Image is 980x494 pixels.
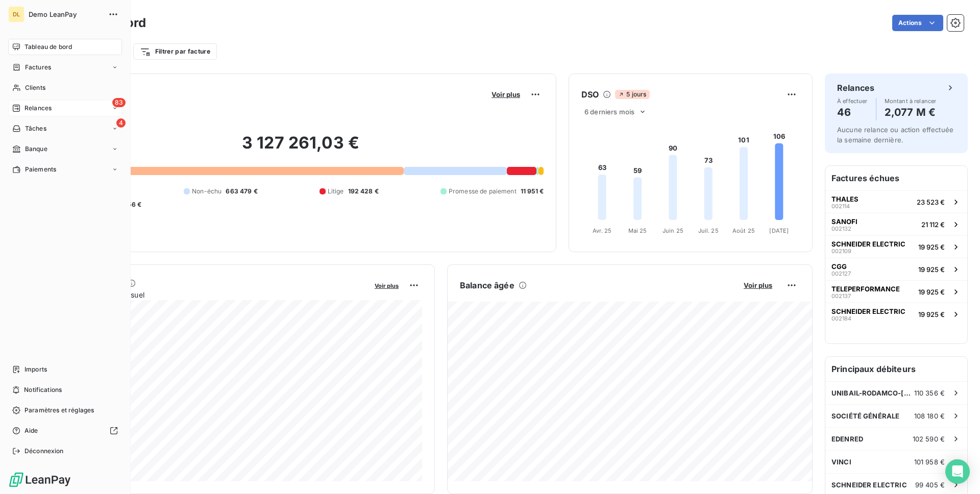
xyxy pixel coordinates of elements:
button: TELEPERFORMANCE00213719 925 € [825,280,967,303]
span: Relances [24,104,52,113]
span: Factures [25,63,51,72]
span: 002109 [831,248,851,254]
h6: DSO [581,88,599,101]
span: UNIBAIL-RODAMCO-[GEOGRAPHIC_DATA] [831,389,914,397]
h6: Relances [837,82,874,94]
span: 6 derniers mois [584,108,634,116]
span: 19 925 € [918,243,945,251]
span: Chiffre d'affaires mensuel [58,289,367,300]
span: Imports [24,365,47,374]
span: À effectuer [837,98,868,104]
span: SCHNEIDER ELECTRIC [831,240,905,248]
tspan: [DATE] [769,227,789,234]
span: 663 479 € [226,187,257,196]
span: 4 [116,118,126,128]
button: THALES00211423 523 € [825,190,967,213]
tspan: Mai 25 [628,227,647,234]
h6: Principaux débiteurs [825,357,967,381]
h6: Factures échues [825,166,967,190]
span: SANOFI [831,217,857,226]
span: 99 405 € [915,481,945,489]
span: Déconnexion [24,447,64,456]
div: Open Intercom Messenger [945,459,970,484]
span: 83 [112,98,126,107]
span: 5 jours [615,90,649,99]
h4: 2,077 M € [885,104,937,120]
span: 23 523 € [917,198,945,206]
span: 002184 [831,315,851,322]
span: THALES [831,195,859,203]
span: CGG [831,262,847,270]
span: SCHNEIDER ELECTRIC [831,481,907,489]
h4: 46 [837,104,868,120]
span: 108 180 € [914,412,945,420]
span: Tableau de bord [24,42,72,52]
span: Non-échu [192,187,222,196]
span: Voir plus [375,282,399,289]
span: 19 925 € [918,310,945,318]
span: Banque [25,144,47,154]
span: 002137 [831,293,851,299]
button: Filtrer par facture [133,43,217,60]
span: Voir plus [744,281,772,289]
span: 110 356 € [914,389,945,397]
span: Aide [24,426,38,435]
span: Aucune relance ou action effectuée la semaine dernière. [837,126,953,144]
span: 11 951 € [521,187,544,196]
div: DL [8,6,24,22]
span: 101 958 € [914,458,945,466]
tspan: Juil. 25 [698,227,719,234]
span: Notifications [24,385,62,394]
span: Clients [25,83,45,92]
h6: Balance âgée [460,279,514,291]
button: Voir plus [372,281,402,290]
span: SOCIÉTÉ GÉNÉRALE [831,412,899,420]
span: 002114 [831,203,850,209]
span: Montant à relancer [885,98,937,104]
tspan: Août 25 [732,227,755,234]
span: Paramètres et réglages [24,406,94,415]
button: CGG00212719 925 € [825,258,967,280]
span: Paiements [25,165,56,174]
button: SCHNEIDER ELECTRIC00210919 925 € [825,235,967,258]
span: 19 925 € [918,288,945,296]
span: Voir plus [492,90,520,98]
span: TELEPERFORMANCE [831,285,900,293]
span: SCHNEIDER ELECTRIC [831,307,905,315]
span: 192 428 € [348,187,379,196]
button: SCHNEIDER ELECTRIC00218419 925 € [825,303,967,325]
button: Voir plus [488,90,523,99]
span: Litige [328,187,344,196]
span: 102 590 € [913,435,945,443]
span: Tâches [25,124,46,133]
span: 21 112 € [921,220,945,229]
button: SANOFI00213221 112 € [825,213,967,235]
tspan: Juin 25 [663,227,683,234]
span: Promesse de paiement [449,187,517,196]
h2: 3 127 261,03 € [58,133,544,163]
button: Voir plus [741,281,775,290]
span: 002132 [831,226,851,232]
img: Logo LeanPay [8,472,71,488]
span: EDENRED [831,435,863,443]
span: Demo LeanPay [29,10,102,18]
a: Aide [8,423,122,439]
span: 19 925 € [918,265,945,274]
span: VINCI [831,458,851,466]
tspan: Avr. 25 [593,227,611,234]
button: Actions [892,15,943,31]
span: 002127 [831,270,851,277]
